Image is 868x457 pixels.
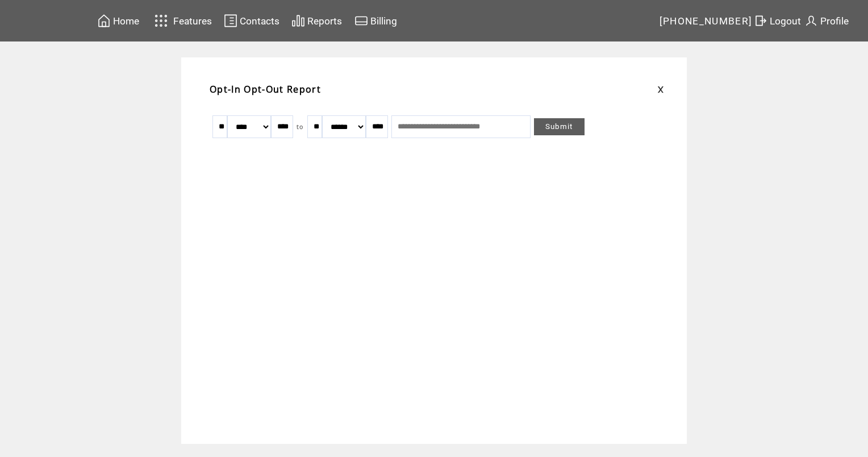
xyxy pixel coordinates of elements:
[307,15,342,27] span: Reports
[149,10,214,32] a: Features
[113,15,139,27] span: Home
[820,15,849,27] span: Profile
[240,15,279,27] span: Contacts
[754,14,767,28] img: exit.svg
[803,12,850,30] a: Profile
[151,11,171,30] img: features.svg
[210,83,321,95] span: Opt-In Opt-Out Report
[353,12,399,30] a: Billing
[752,12,803,30] a: Logout
[224,14,237,28] img: contacts.svg
[370,15,397,27] span: Billing
[297,123,304,131] span: to
[804,14,818,28] img: profile.svg
[660,15,753,27] span: [PHONE_NUMBER]
[97,14,111,28] img: home.svg
[222,12,281,30] a: Contacts
[770,15,801,27] span: Logout
[354,14,368,28] img: creidtcard.svg
[291,14,305,28] img: chart.svg
[95,12,141,30] a: Home
[534,118,585,135] a: Submit
[173,15,212,27] span: Features
[290,12,344,30] a: Reports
